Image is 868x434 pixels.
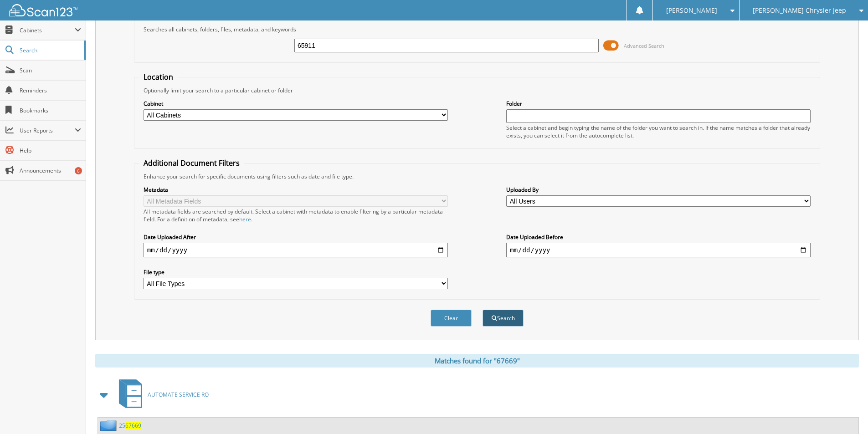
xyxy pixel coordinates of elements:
button: Search [483,310,524,327]
label: Folder [506,100,811,107]
span: User Reports [20,127,75,134]
label: Date Uploaded Before [506,233,811,241]
span: Cabinets [20,26,75,34]
img: folder2.png [100,420,119,431]
span: Announcements [20,167,81,174]
label: Date Uploaded After [144,233,448,241]
span: Reminders [20,87,81,94]
div: Enhance your search for specific documents using filters such as date and file type. [139,173,815,180]
div: Select a cabinet and begin typing the name of the folder you want to search in. If the name match... [506,124,811,139]
a: here [239,215,251,223]
span: AUTOMATE SERVICE RO [148,391,209,398]
div: Searches all cabinets, folders, files, metadata, and keywords [139,26,815,33]
legend: Location [139,72,178,82]
div: Matches found for "67669" [95,354,859,368]
iframe: Chat Widget [822,390,868,434]
label: File type [144,268,448,276]
label: Metadata [144,186,448,194]
div: All metadata fields are searched by default. Select a cabinet with metadata to enable filtering b... [144,208,448,223]
span: Scan [20,66,81,74]
button: Clear [431,310,472,327]
label: Uploaded By [506,186,811,194]
span: Bookmarks [20,107,81,114]
legend: Additional Document Filters [139,158,244,168]
span: [PERSON_NAME] Chrysler Jeep [753,8,846,13]
span: Advanced Search [624,42,664,49]
span: Search [20,46,80,54]
span: Help [20,147,81,154]
span: [PERSON_NAME] [666,8,717,13]
span: 67669 [125,422,141,429]
input: start [144,243,448,257]
img: scan123-logo-white.svg [9,4,77,16]
a: AUTOMATE SERVICE RO [113,377,209,413]
input: end [506,243,811,257]
label: Cabinet [144,100,448,107]
a: 2567669 [119,422,141,429]
div: Optionally limit your search to a particular cabinet or folder [139,87,815,94]
div: 6 [75,167,82,174]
